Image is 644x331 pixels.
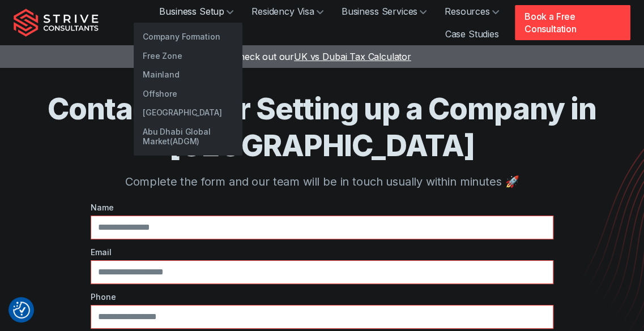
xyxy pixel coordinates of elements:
[294,51,411,62] span: UK vs Dubai Tax Calculator
[134,27,242,46] a: Company Formation
[515,5,630,40] a: Book a Free Consultation
[91,201,553,213] label: Name
[14,173,630,190] p: Complete the form and our team will be in touch usually within minutes 🚀
[134,84,242,104] a: Offshore
[14,91,630,164] h1: Contact Us for Setting up a Company in [GEOGRAPHIC_DATA]
[134,65,242,84] a: Mainland
[233,51,411,62] a: Check out ourUK vs Dubai Tax Calculator
[436,23,508,45] a: Case Studies
[134,122,242,151] a: Abu Dhabi Global Market(ADGM)
[14,8,99,37] img: Strive Consultants
[91,291,553,303] label: Phone
[134,103,242,122] a: [GEOGRAPHIC_DATA]
[134,46,242,66] a: Free Zone
[91,246,553,258] label: Email
[13,302,30,319] button: Consent Preferences
[13,302,30,319] img: Revisit consent button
